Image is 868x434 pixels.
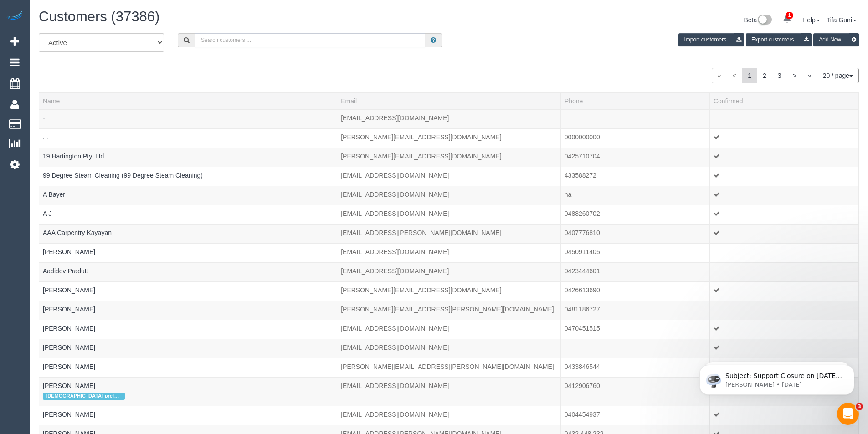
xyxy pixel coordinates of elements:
td: Email [337,186,561,205]
td: Name [39,243,337,262]
a: 99 Degree Steam Cleaning (99 Degree Steam Cleaning) [43,172,203,179]
span: [DEMOGRAPHIC_DATA] preferred [43,393,125,400]
td: Phone [560,109,709,128]
td: Phone [560,243,709,262]
button: 20 / page [817,68,859,83]
td: Phone [560,339,709,358]
button: Add New [813,33,859,46]
a: Automaid Logo [5,9,24,22]
div: Tags [43,419,333,421]
td: Email [337,148,561,167]
td: Name [39,358,337,377]
th: Email [337,92,561,109]
td: Phone [560,358,709,377]
span: < [727,68,742,83]
a: A Bayer [43,191,65,198]
a: 1 [778,9,796,29]
td: Confirmed [709,281,858,301]
td: Phone [560,281,709,301]
th: Name [39,92,337,109]
a: [PERSON_NAME] [43,325,95,332]
td: Name [39,339,337,358]
td: Confirmed [709,109,858,128]
div: Tags [43,199,333,201]
td: Email [337,377,561,406]
div: Tags [43,333,333,335]
td: Phone [560,320,709,339]
td: Email [337,281,561,301]
a: Beta [744,16,772,24]
td: Email [337,128,561,148]
span: 1 [742,68,757,83]
button: Import customers [678,33,744,46]
td: Email [337,358,561,377]
a: [PERSON_NAME] [43,363,95,370]
a: 3 [772,68,787,83]
a: . . [43,133,48,141]
td: Confirmed [709,339,858,358]
td: Confirmed [709,224,858,243]
a: [PERSON_NAME] [43,344,95,351]
div: Tags [43,142,333,144]
div: Tags [43,371,333,373]
td: Phone [560,186,709,205]
td: Name [39,281,337,301]
td: Phone [560,148,709,167]
a: Help [802,16,820,24]
img: New interface [757,15,772,26]
td: Confirmed [709,243,858,262]
a: [PERSON_NAME] [43,306,95,313]
td: Confirmed [709,167,858,186]
td: Name [39,377,337,406]
th: Confirmed [709,92,858,109]
a: - [43,114,45,122]
td: Name [39,301,337,320]
td: Confirmed [709,186,858,205]
td: Email [337,205,561,224]
div: Tags [43,256,333,259]
nav: Pagination navigation [712,68,859,83]
td: Email [337,406,561,425]
td: Confirmed [709,205,858,224]
td: Email [337,301,561,320]
div: Tags [43,276,333,278]
a: > [787,68,802,83]
td: Phone [560,377,709,406]
div: Tags [43,352,333,354]
td: Phone [560,301,709,320]
a: 19 Hartington Pty. Ltd. [43,153,106,160]
a: [PERSON_NAME] [43,286,95,294]
a: AAA Carpentry Kayayan [43,229,112,236]
td: Name [39,109,337,128]
a: [PERSON_NAME] [43,411,95,418]
td: Confirmed [709,320,858,339]
td: Phone [560,406,709,425]
div: Tags [43,237,333,240]
button: Export customers [746,33,812,46]
span: « [712,68,727,83]
td: Name [39,320,337,339]
td: Phone [560,262,709,281]
span: Customers (37386) [39,9,159,25]
td: Confirmed [709,128,858,148]
td: Phone [560,167,709,186]
iframe: Intercom live chat [837,403,859,425]
td: Name [39,224,337,243]
td: Confirmed [709,148,858,167]
div: Tags [43,314,333,316]
a: 2 [757,68,772,83]
td: Email [337,167,561,186]
a: [PERSON_NAME] [43,382,95,389]
td: Phone [560,205,709,224]
input: Search customers ... [195,33,425,47]
td: Name [39,186,337,205]
span: 1 [786,12,793,19]
th: Phone [560,92,709,109]
span: 3 [856,403,863,410]
div: Tags [43,390,333,402]
td: Phone [560,128,709,148]
a: A J [43,210,51,217]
